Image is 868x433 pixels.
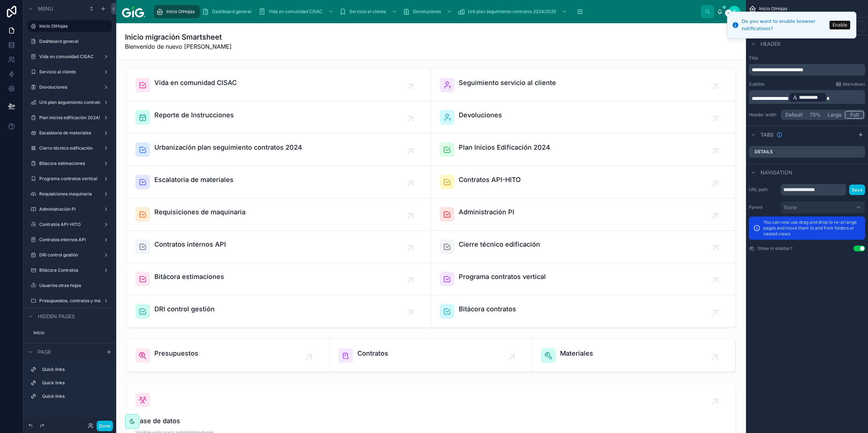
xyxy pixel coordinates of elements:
span: Header [760,40,780,48]
span: Dashboard general [212,9,251,15]
label: URL path [749,187,778,193]
label: Requisiciones maquinaria [39,191,97,197]
label: Subtitle [749,81,764,87]
label: Contratos API-HITO [39,222,97,227]
label: Title [749,55,865,61]
label: Details [755,149,773,155]
a: Dashboard general [200,5,256,18]
label: Servicio al cliente [39,69,97,75]
label: Usuarios otras hojas [39,283,108,288]
button: Close toast [725,9,732,17]
label: Devoluciones [39,84,97,90]
span: Bienvenido de nuevo [PERSON_NAME] [125,42,232,51]
button: Default [782,111,806,119]
a: Servicio al cliente [337,5,401,18]
a: Markdown [836,81,865,87]
div: scrollable content [749,64,865,76]
label: DRI control gestión [39,252,97,258]
label: Vida en comunidad CISAC [39,54,97,60]
label: Inicio [33,330,108,336]
p: You can now use drag and drop to re-arrange pages and move them to and from folders or nested views [763,219,861,237]
span: Hidden pages [38,313,75,320]
span: Inicio OtHojas [166,9,195,15]
button: 75% [806,111,824,119]
h1: Inicio migración Smartsheet [125,32,232,42]
label: Plan Inicios edificación 2024/2025 [39,115,100,121]
span: Navigation [760,169,792,176]
span: Menu [38,5,53,12]
span: None [784,204,797,211]
a: Inicio OtHojas [154,5,200,18]
div: Do you want to enable browser notifications? [742,18,827,32]
span: Inicio OtHojas [759,6,787,12]
img: App logo [122,6,145,17]
label: Quick links [42,367,106,372]
label: Presupuestos, contratos y materiales [39,298,100,304]
div: scrollable content [23,360,116,409]
label: Programa contratos vertical [39,176,97,182]
label: Dashboard general [39,39,108,44]
label: Contratos internos API [39,237,97,243]
a: Devoluciones [401,5,455,18]
span: Vida en comunidad CISAC [269,9,323,15]
label: Show in sidebar? [758,246,792,251]
label: Bitácora estimaciones [39,161,97,166]
span: Servicio al cliente [349,9,386,15]
button: Enable [830,21,850,29]
label: Escalatoria de materiales [39,130,97,136]
label: Quick links [42,393,106,399]
label: Header width [749,112,778,118]
span: Markdown [843,81,865,87]
button: None [781,201,865,214]
button: Full [845,111,864,119]
button: Save [849,185,865,195]
span: Page [38,348,51,356]
label: Bitácora Contratos [39,267,97,273]
div: scrollable content [151,4,701,20]
label: Quick links [42,380,106,386]
a: Urb plan seguimiento contratos 2024/2025 [455,5,571,18]
label: Cierre técnico edificación [39,145,97,151]
span: Devoluciones [413,9,441,15]
button: Done [97,421,113,431]
label: Urb plan seguimiento contratos 2024/2025 [39,100,100,105]
div: scrollable content [749,90,865,104]
span: Tabs [760,131,774,138]
button: Large [824,111,845,119]
label: Parent [749,205,778,210]
span: Urb plan seguimiento contratos 2024/2025 [468,9,556,15]
a: Vida en comunidad CISAC [256,5,337,18]
label: Inicio OtHojas [39,23,108,29]
label: Administración PI [39,206,97,212]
